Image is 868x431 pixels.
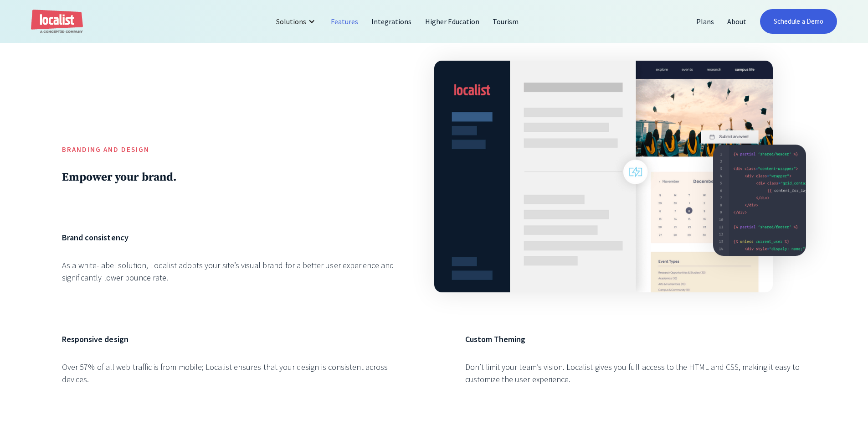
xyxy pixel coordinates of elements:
[486,10,525,32] a: Tourism
[721,10,753,32] a: About
[62,361,403,385] div: Over 57% of all web traffic is from mobile; Localist ensures that your design is consistent acros...
[760,9,837,34] a: Schedule a Demo
[465,333,806,345] h6: Custom Theming
[276,16,306,27] div: Solutions
[269,10,324,32] div: Solutions
[62,145,403,155] h5: Branding and Design
[62,170,403,184] h2: Empower your brand.
[62,231,403,244] h6: Brand consistency
[62,333,403,345] h6: Responsive design
[31,10,83,34] a: home
[365,10,418,32] a: Integrations
[419,10,487,32] a: Higher Education
[62,259,403,284] div: As a white-label solution, Localist adopts your site’s visual brand for a better user experience ...
[465,361,806,385] div: Don’t limit your team’s vision. Localist gives you full access to the HTML and CSS, making it eas...
[690,10,721,32] a: Plans
[324,10,365,32] a: Features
